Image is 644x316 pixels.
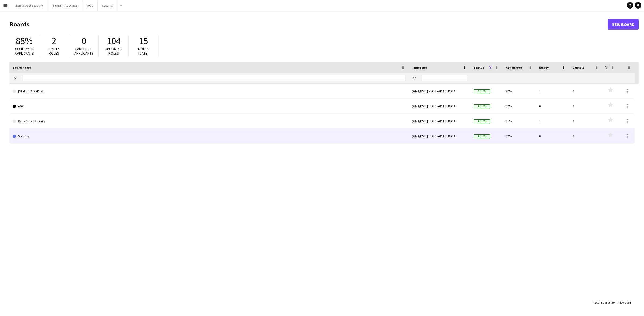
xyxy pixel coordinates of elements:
[536,114,569,128] div: 1
[593,297,614,308] div: :
[536,84,569,98] div: 1
[16,35,32,47] span: 88%
[138,46,149,56] span: Roles [DATE]
[506,66,522,70] span: Confirmed
[13,84,405,99] a: [STREET_ADDRESS]
[422,75,467,81] input: Timezone Filter Input
[474,134,490,138] span: Active
[629,300,631,304] span: 4
[503,129,536,143] div: 92%
[409,84,470,98] div: (GMT/BST) [GEOGRAPHIC_DATA]
[13,114,405,129] a: Bank Street Security
[474,89,490,93] span: Active
[409,129,470,143] div: (GMT/BST) [GEOGRAPHIC_DATA]
[569,129,602,143] div: 0
[49,46,59,56] span: Empty roles
[618,297,631,308] div: :
[474,104,490,108] span: Active
[74,46,93,56] span: Cancelled applicants
[47,0,83,11] button: [STREET_ADDRESS]
[536,99,569,113] div: 0
[474,66,484,70] span: Status
[618,300,628,304] span: Filtered
[98,0,118,11] button: Security
[539,66,549,70] span: Empty
[412,76,417,81] button: Open Filter Menu
[9,20,608,28] h1: Boards
[608,19,639,30] a: New Board
[569,84,602,98] div: 0
[572,66,584,70] span: Cancels
[15,46,34,56] span: Confirmed applicants
[107,35,120,47] span: 104
[569,99,602,113] div: 0
[22,75,405,81] input: Board name Filter Input
[13,129,405,144] a: Security
[11,0,47,11] button: Bank Street Security
[503,99,536,113] div: 82%
[409,99,470,113] div: (GMT/BST) [GEOGRAPHIC_DATA]
[83,0,98,11] button: AGC
[569,114,602,128] div: 0
[139,35,148,47] span: 15
[593,300,610,304] span: Total Boards
[536,129,569,143] div: 0
[13,66,31,70] span: Board name
[13,76,17,81] button: Open Filter Menu
[503,84,536,98] div: 92%
[474,119,490,123] span: Active
[412,66,427,70] span: Timezone
[409,114,470,128] div: (GMT/BST) [GEOGRAPHIC_DATA]
[105,46,122,56] span: Upcoming roles
[611,300,614,304] span: 30
[503,114,536,128] div: 96%
[13,99,405,114] a: AGC
[52,35,56,47] span: 2
[82,35,86,47] span: 0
